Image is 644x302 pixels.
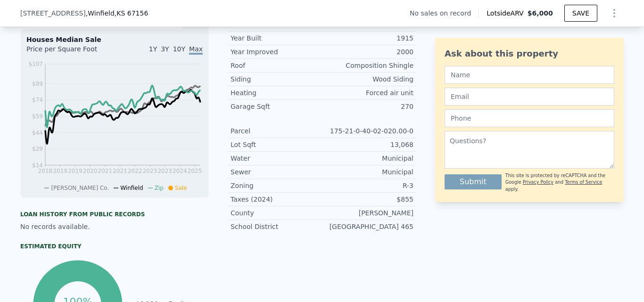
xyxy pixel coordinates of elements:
[115,9,149,17] span: , KS 67156
[322,140,413,149] div: 13,068
[231,208,322,218] div: County
[322,222,413,231] div: [GEOGRAPHIC_DATA] 465
[322,208,413,218] div: [PERSON_NAME]
[322,102,413,111] div: 270
[32,97,43,103] tspan: $74
[51,185,109,191] span: [PERSON_NAME] Co.
[98,168,113,174] tspan: 2021
[564,5,597,22] button: SAVE
[322,167,413,177] div: Municipal
[32,130,43,136] tspan: $44
[32,113,43,120] tspan: $59
[231,154,322,163] div: Water
[68,168,83,174] tspan: 2019
[28,61,43,67] tspan: $107
[231,167,322,177] div: Sewer
[188,168,202,174] tspan: 2025
[175,185,187,191] span: Sale
[322,47,413,57] div: 2000
[86,8,149,18] span: , Winfield
[231,140,322,149] div: Lot Sqft
[120,185,143,191] span: Winfield
[322,61,413,70] div: Composition Shingle
[149,45,157,53] span: 1Y
[20,8,86,18] span: [STREET_ADDRESS]
[231,222,322,231] div: School District
[53,168,67,174] tspan: 2019
[322,126,413,136] div: 175-21-0-40-02-020.00-0
[26,44,115,59] div: Price per Square Foot
[445,66,614,84] input: Name
[231,88,322,98] div: Heating
[32,162,43,169] tspan: $14
[565,180,602,185] a: Terms of Service
[231,181,322,190] div: Zoning
[113,168,127,174] tspan: 2021
[523,180,553,185] a: Privacy Policy
[231,102,322,111] div: Garage Sqft
[157,168,172,174] tspan: 2023
[605,4,624,23] button: Show Options
[231,33,322,43] div: Year Built
[173,168,187,174] tspan: 2024
[445,47,614,60] div: Ask about this property
[161,45,169,53] span: 3Y
[231,47,322,57] div: Year Improved
[231,195,322,204] div: Taxes (2024)
[128,168,142,174] tspan: 2022
[32,146,43,152] tspan: $29
[26,35,203,44] div: Houses Median Sale
[487,8,527,18] span: Lotside ARV
[231,126,322,136] div: Parcel
[189,45,203,55] span: Max
[38,168,53,174] tspan: 2018
[231,74,322,84] div: Siding
[445,174,502,189] button: Submit
[322,181,413,190] div: R-3
[173,45,185,53] span: 10Y
[505,172,614,193] div: This site is protected by reCAPTCHA and the Google and apply.
[155,185,164,191] span: Zip
[322,74,413,84] div: Wood Siding
[322,88,413,98] div: Forced air unit
[322,33,413,43] div: 1915
[20,243,209,250] div: Estimated Equity
[528,9,553,17] span: $6,000
[322,195,413,204] div: $855
[322,154,413,163] div: Municipal
[445,88,614,106] input: Email
[231,61,322,70] div: Roof
[410,8,479,18] div: No sales on record
[32,81,43,87] tspan: $89
[20,211,209,218] div: Loan history from public records
[20,222,209,231] div: No records available.
[445,109,614,127] input: Phone
[143,168,157,174] tspan: 2023
[83,168,98,174] tspan: 2020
